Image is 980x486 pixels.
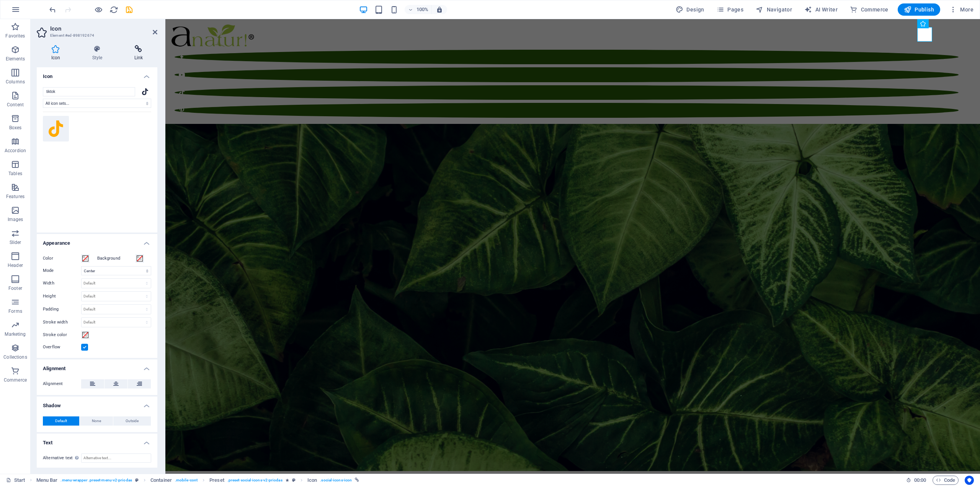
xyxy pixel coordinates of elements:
[717,6,743,13] span: Pages
[307,476,317,485] span: Click to select. Double-click to edit
[124,5,134,14] button: save
[9,125,22,131] p: Boxes
[48,5,57,14] i: Undo: Change link (Ctrl+Z)
[139,87,151,96] div: Tiktok (FontAwesome Brands)
[673,3,707,16] button: Design
[8,285,22,291] p: Footer
[676,6,704,13] span: Design
[6,79,25,85] p: Columns
[43,266,81,275] label: Mode
[906,476,926,485] h6: Session time
[43,87,135,96] input: Search icons (square, star half, etc.)
[81,453,151,463] input: Alternative text...
[36,476,58,485] span: Click to select. Double-click to edit
[135,478,139,482] i: This element is a customizable preset
[6,56,25,62] p: Elements
[965,476,974,485] button: Usercentrics
[120,45,157,61] h4: Link
[286,478,289,482] i: Element contains an animation
[209,476,224,485] span: Click to select. Double-click to edit
[436,6,443,13] i: On resize automatically adjust zoom level to fit chosen device.
[37,434,157,447] h4: Text
[43,254,81,263] label: Color
[949,6,973,13] span: More
[850,6,889,13] span: Commerce
[756,6,792,13] span: Navigator
[7,102,24,108] p: Content
[6,193,24,200] p: Features
[292,478,296,482] i: This element is a customizable preset
[8,171,22,177] p: Tables
[36,476,359,485] nav: breadcrumb
[43,330,81,340] label: Stroke color
[43,453,81,463] label: Alternative text
[10,239,21,245] p: Slider
[8,308,22,314] p: Forms
[80,416,113,426] button: None
[109,5,118,14] button: reload
[43,294,81,298] label: Height
[37,45,78,61] h4: Icon
[37,359,157,373] h4: Alignment
[92,416,101,426] span: None
[946,3,977,16] button: More
[43,307,81,311] label: Padding
[320,476,352,485] span: . social-icons-icon
[801,3,841,16] button: AI Writer
[109,5,118,14] i: Reload page
[94,5,103,14] button: Click here to leave preview mode and continue editing
[227,476,283,485] span: . preset-social-icons-v2-priodas
[933,476,959,485] button: Code
[43,116,69,142] button: Tiktok (FontAwesome Brands)
[37,397,157,410] h4: Shadow
[43,343,81,352] label: Overflow
[113,416,151,426] button: Outside
[50,25,157,32] h2: Icon
[175,476,198,485] span: . mobile-cont
[898,3,940,16] button: Publish
[4,377,27,383] p: Commerce
[355,478,359,482] i: This element is linked
[920,477,921,483] span: :
[914,476,926,485] span: 00 00
[6,476,25,485] a: Click to cancel selection. Double-click to open Pages
[43,320,81,324] label: Stroke width
[37,67,157,81] h4: Icon
[5,331,26,337] p: Marketing
[43,379,81,388] label: Alignment
[5,33,25,39] p: Favorites
[405,5,432,14] button: 100%
[43,281,81,285] label: Width
[416,5,428,14] h6: 100%
[48,5,57,14] button: undo
[847,3,892,16] button: Commerce
[150,476,172,485] span: Click to select. Double-click to edit
[37,234,157,248] h4: Appearance
[43,416,79,426] button: Default
[5,148,26,154] p: Accordion
[753,3,795,16] button: Navigator
[804,6,838,13] span: AI Writer
[78,45,120,61] h4: Style
[97,254,136,263] label: Background
[8,262,23,268] p: Header
[3,354,27,360] p: Collections
[50,32,142,39] h3: Element #ed-898192674
[904,6,934,13] span: Publish
[936,476,955,485] span: Code
[60,476,132,485] span: . menu-wrapper .preset-menu-v2-priodas
[126,416,139,426] span: Outside
[714,3,746,16] button: Pages
[55,416,67,426] span: Default
[8,216,23,223] p: Images
[125,5,134,14] i: Save (Ctrl+S)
